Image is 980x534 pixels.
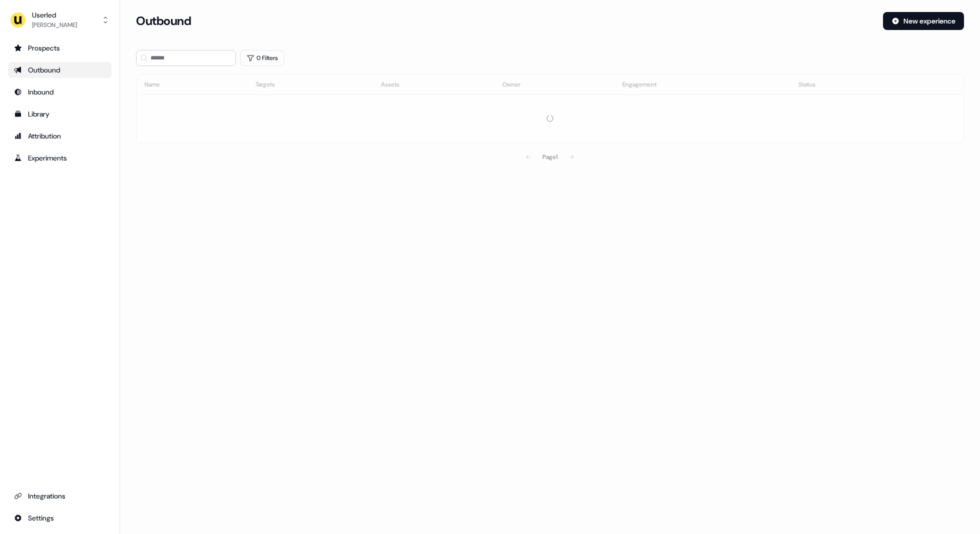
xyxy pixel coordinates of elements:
button: New experience [883,12,964,30]
div: Library [14,109,105,119]
a: Go to integrations [8,510,111,526]
div: Userled [32,10,77,20]
div: Integrations [14,491,105,501]
div: [PERSON_NAME] [32,20,77,30]
a: Go to experiments [8,150,111,166]
div: Attribution [14,131,105,141]
div: Experiments [14,153,105,163]
a: Go to prospects [8,40,111,56]
a: Go to integrations [8,488,111,504]
div: Prospects [14,43,105,53]
a: Go to Inbound [8,84,111,100]
div: Outbound [14,65,105,75]
h3: Outbound [136,13,191,28]
button: 0 Filters [240,50,284,66]
div: Settings [14,513,105,523]
button: Userled[PERSON_NAME] [8,8,111,32]
a: Go to attribution [8,128,111,144]
a: Go to outbound experience [8,62,111,78]
div: Inbound [14,87,105,97]
a: Go to templates [8,106,111,122]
